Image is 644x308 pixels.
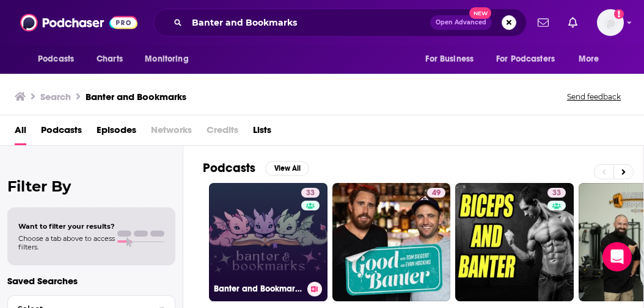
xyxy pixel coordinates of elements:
a: 33 [547,188,566,198]
button: open menu [570,48,615,71]
img: User Profile [597,9,624,36]
span: New [469,7,491,19]
a: Episodes [97,120,136,145]
a: PodcastsView All [203,160,309,176]
h3: Banter and Bookmarks [214,284,302,294]
h2: Filter By [7,177,175,195]
button: Open AdvancedNew [430,15,492,30]
button: open menu [488,48,573,71]
span: 33 [552,187,561,199]
a: 49 [427,188,445,198]
span: Credits [207,120,238,145]
span: More [579,51,599,68]
a: Lists [253,120,271,145]
button: open menu [29,48,90,71]
button: open menu [417,48,489,71]
a: 49 [332,183,451,301]
span: For Business [425,51,474,68]
button: View All [265,161,309,176]
button: Send feedback [563,91,624,102]
a: 33 [455,183,574,301]
span: Want to filter your results? [18,222,115,231]
span: For Podcasters [496,51,555,68]
a: All [15,120,26,145]
div: Open Intercom Messenger [602,242,632,271]
span: Podcasts [38,51,74,68]
span: Logged in as jessicalaino [597,9,624,36]
span: Monitoring [145,51,188,68]
a: 33Banter and Bookmarks [209,183,327,301]
input: Search podcasts, credits, & more... [187,13,430,32]
h3: Banter and Bookmarks [86,91,186,102]
h3: Search [40,91,71,102]
p: Saved Searches [7,275,175,287]
span: 49 [432,187,441,199]
span: Networks [151,120,192,145]
span: Choose a tab above to access filters. [18,234,115,251]
a: Charts [89,48,130,71]
h2: Podcasts [203,160,255,176]
button: open menu [136,48,204,71]
span: 33 [306,187,315,199]
a: Show notifications dropdown [533,12,554,33]
img: Podchaser - Follow, Share and Rate Podcasts [20,11,137,34]
span: Open Advanced [436,20,486,26]
a: Podcasts [41,120,82,145]
a: Show notifications dropdown [563,12,582,33]
button: Show profile menu [597,9,624,36]
div: Search podcasts, credits, & more... [153,9,527,37]
svg: Add a profile image [614,9,624,19]
a: 33 [301,188,320,198]
span: Charts [97,51,123,68]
